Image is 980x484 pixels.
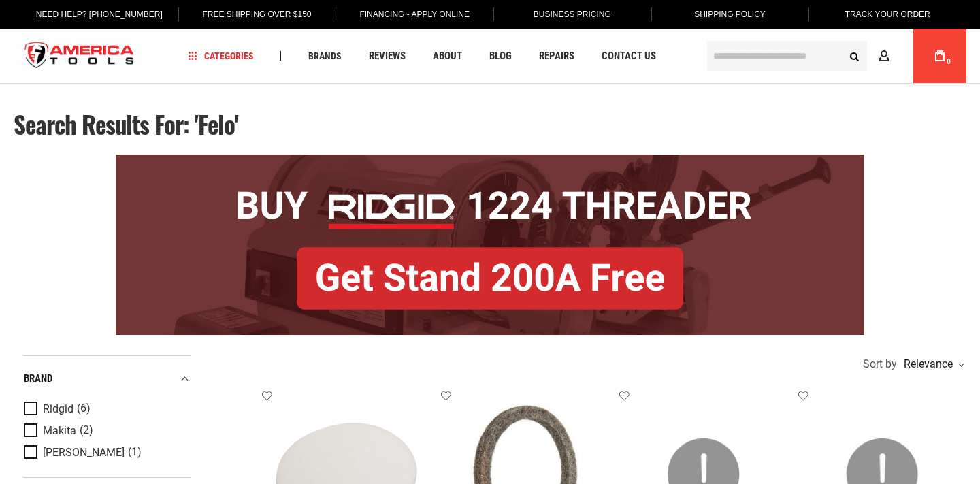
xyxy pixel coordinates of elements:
a: Blog [483,47,518,65]
a: Repairs [533,47,581,65]
span: Repairs [539,51,574,61]
a: Reviews [363,47,412,65]
a: 0 [927,29,953,83]
a: [PERSON_NAME] (1) [24,445,187,460]
span: Search results for: 'felo' [14,106,238,142]
span: Sort by [863,359,897,370]
a: store logo [14,31,146,82]
span: Brands [308,51,342,61]
span: (6) [77,403,91,415]
a: Categories [182,47,260,65]
span: [PERSON_NAME] [43,447,125,459]
span: Makita [43,425,76,437]
span: (2) [80,425,93,436]
span: About [433,51,462,61]
span: Categories [189,51,254,61]
a: BOGO: Buy RIDGID® 1224 Threader, Get Stand 200A Free! [116,155,864,165]
a: About [427,47,468,65]
span: Shipping Policy [694,10,766,19]
a: Ridgid (6) [24,402,187,417]
span: 0 [947,58,951,65]
a: Brands [302,47,348,65]
a: Contact Us [595,47,662,65]
span: (1) [128,447,142,458]
div: Relevance [900,359,963,370]
div: Brand [24,370,191,388]
span: Ridgid [43,403,73,415]
button: Search [841,43,867,69]
img: BOGO: Buy RIDGID® 1224 Threader, Get Stand 200A Free! [116,155,864,335]
img: America Tools [14,31,146,82]
span: Contact Us [602,51,656,61]
span: Blog [489,51,512,61]
span: Reviews [369,51,406,61]
a: Makita (2) [24,423,187,438]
